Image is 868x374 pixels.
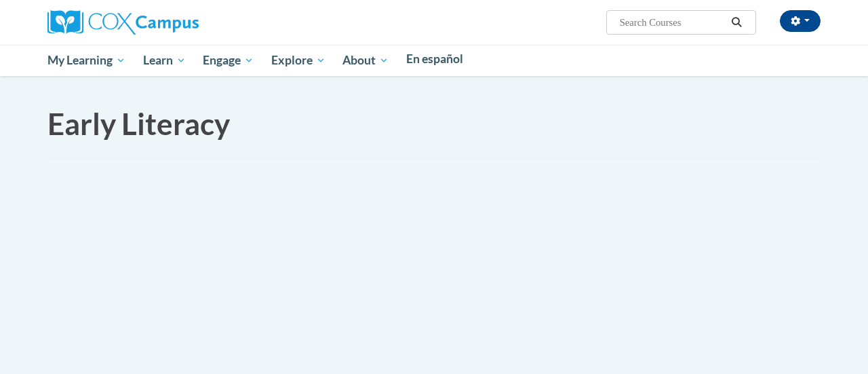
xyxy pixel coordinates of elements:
[406,52,463,66] span: En español
[47,106,230,141] span: Early Literacy
[134,45,195,76] a: Learn
[397,45,472,73] a: En español
[780,10,821,32] button: Account Settings
[37,45,831,76] div: Main menu
[727,14,747,31] button: Search
[47,16,199,27] a: Cox Campus
[47,52,125,69] span: My Learning
[731,18,743,28] i: 
[618,14,727,31] input: Search Courses
[342,52,389,69] span: About
[143,52,186,69] span: Learn
[334,45,398,76] a: About
[194,45,262,76] a: Engage
[39,45,134,76] a: My Learning
[47,10,199,35] img: Cox Campus
[203,52,254,69] span: Engage
[262,45,334,76] a: Explore
[271,52,325,69] span: Explore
